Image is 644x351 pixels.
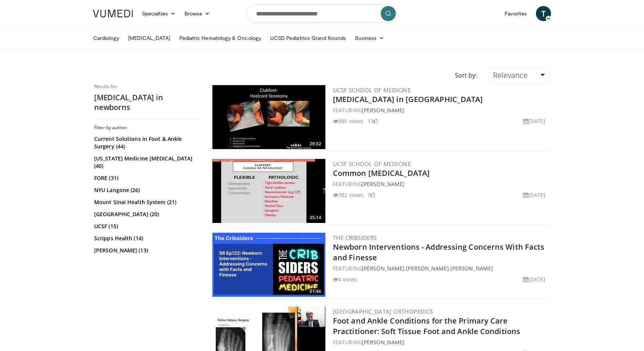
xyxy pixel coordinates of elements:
h3: Filter by author: [94,125,200,131]
img: 032b8d4c-ac6e-4299-ae45-64df5888c7fb.300x170_q85_crop-smart_upscale.jpg [212,159,325,223]
a: [PERSON_NAME] [406,265,449,272]
a: [PERSON_NAME] [450,265,493,272]
a: 35:14 [212,159,325,223]
a: Business [351,31,389,46]
li: [DATE] [523,191,545,199]
img: VuMedi Logo [93,10,133,17]
a: Favorites [500,6,531,21]
span: Relevance [493,70,528,80]
a: Specialties [137,6,180,21]
a: [PERSON_NAME] [362,180,404,188]
div: Sort by: [449,67,482,84]
span: 35:14 [307,214,324,221]
a: Pediatric Hematology & Oncology [175,31,266,46]
span: 29:32 [307,140,324,147]
a: Current Solutions in Foot & Ankle Surgery (44) [94,135,198,150]
span: 61:46 [307,288,324,295]
a: [US_STATE] Medicine [MEDICAL_DATA] (40) [94,155,198,170]
a: 61:46 [212,233,325,297]
a: UCSF (15) [94,223,198,230]
p: Results for: [94,84,200,90]
a: Mount Sinai Health System (21) [94,198,198,206]
a: UCSF School of Medicine [333,86,411,94]
li: 7 [368,191,375,199]
a: [PERSON_NAME] [362,107,404,114]
li: 980 views [333,117,363,125]
a: T [536,6,551,21]
a: Common [MEDICAL_DATA] [333,168,430,178]
input: Search topics, interventions [247,5,397,23]
a: 29:32 [212,85,325,149]
li: [DATE] [523,117,545,125]
a: [GEOGRAPHIC_DATA] (20) [94,211,198,218]
a: Scripps Health (14) [94,235,198,242]
a: The Cribsiders [333,234,377,241]
a: [MEDICAL_DATA] [124,31,175,46]
li: 13 [368,117,378,125]
a: [PERSON_NAME] (13) [94,247,198,254]
a: FORE (31) [94,174,198,182]
a: Foot and Ankle Conditions for the Primary Care Practitioner: Soft Tissue Foot and Ankle Conditions [333,316,520,336]
a: UCSF School of Medicine [333,160,411,168]
a: [PERSON_NAME] [362,339,404,346]
a: Browse [180,6,215,21]
a: NYU Langone (26) [94,186,198,194]
a: [PERSON_NAME] [362,265,404,272]
div: FEATURING [333,106,548,114]
a: Relevance [488,67,550,84]
li: 782 views [333,191,363,199]
div: FEATURING [333,338,548,346]
h2: [MEDICAL_DATA] in newborns [94,93,200,112]
a: [MEDICAL_DATA] in [GEOGRAPHIC_DATA] [333,94,483,104]
a: [GEOGRAPHIC_DATA] Orthopedics [333,308,433,315]
li: 4 views [333,275,357,283]
a: UCSD Pediatrics Grand Rounds [266,31,351,46]
a: Cardiology [89,31,124,46]
div: FEATURING , , [333,264,548,272]
img: 146d0434-7007-42ce-bfd9-8d57fb7fa2e3.300x170_q85_crop-smart_upscale.jpg [212,233,325,297]
div: FEATURING [333,180,548,188]
li: [DATE] [523,275,545,283]
a: Newborn Interventions - Addressing Concerns With Facts and Finesse [333,242,544,262]
img: ff8f5f05-7c25-4495-b9c3-fd1ad8d826a9.300x170_q85_crop-smart_upscale.jpg [212,85,325,149]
